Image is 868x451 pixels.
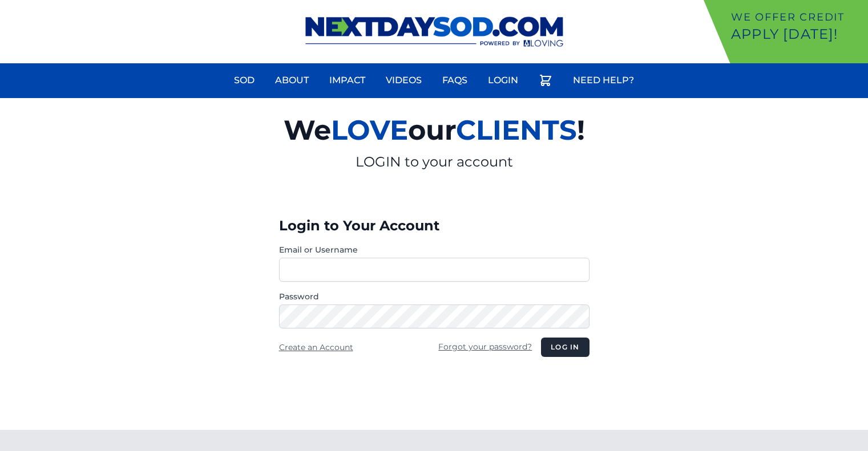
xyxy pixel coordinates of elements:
button: Log in [541,338,589,357]
a: About [268,67,316,94]
a: Login [481,67,525,94]
label: Password [279,291,590,302]
a: Create an Account [279,342,353,352]
span: CLIENTS [456,113,577,147]
a: Need Help? [566,67,641,94]
label: Email or Username [279,244,590,255]
h3: Login to Your Account [279,217,590,235]
p: LOGIN to your account [151,153,717,171]
a: Impact [322,67,372,94]
span: LOVE [331,113,408,147]
p: We offer Credit [731,9,863,25]
h2: We our ! [151,107,717,153]
a: Sod [227,67,261,94]
a: Videos [379,67,429,94]
a: FAQs [435,67,474,94]
p: Apply [DATE]! [731,25,863,43]
a: Forgot your password? [438,342,532,352]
